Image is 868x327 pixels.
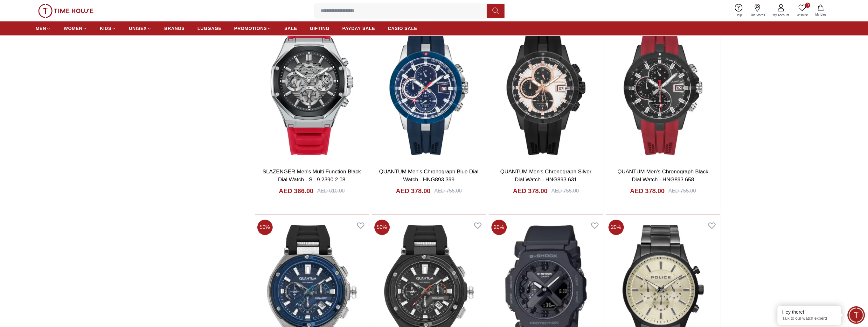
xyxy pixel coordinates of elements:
[388,23,417,34] a: CASIO SALE
[310,25,330,32] span: GIFTING
[770,13,792,18] span: My Account
[746,3,769,19] a: Our Stores
[434,187,462,195] div: AED 755.00
[284,25,297,32] span: SALE
[617,169,708,183] a: QUANTUM Men's Chronograph Black Dial Watch - HNG893.658
[279,186,313,195] h4: AED 366.00
[36,25,46,32] span: MEN
[732,3,746,19] a: Help
[198,25,222,32] span: LUGGAGE
[782,316,836,321] p: Talk to our watch expert!
[388,25,417,32] span: CASIO SALE
[100,23,116,34] a: KIDS
[64,25,82,32] span: WOMEN
[164,23,185,34] a: BRANDS
[129,25,147,32] span: UNISEX
[374,220,390,235] span: 50 %
[489,13,603,163] img: QUANTUM Men's Chronograph Silver Dial Watch - HNG893.631
[342,25,375,32] span: PAYDAY SALE
[234,23,272,34] a: PROMOTIONS
[284,23,297,34] a: SALE
[198,23,222,34] a: LUGGAGE
[630,186,664,195] h4: AED 378.00
[513,186,547,195] h4: AED 378.00
[500,169,592,183] a: QUANTUM Men's Chronograph Silver Dial Watch - HNG893.631
[847,306,865,324] div: Chat Widget
[379,169,478,183] a: QUANTUM Men's Chronograph Blue Dial Watch - HNG893.399
[164,25,185,32] span: BRANDS
[257,220,273,235] span: 50 %
[129,23,151,34] a: UNISEX
[36,23,51,34] a: MEN
[372,13,486,163] img: QUANTUM Men's Chronograph Blue Dial Watch - HNG893.399
[793,3,811,19] a: 0Wishlist
[310,23,330,34] a: GIFTING
[100,25,111,32] span: KIDS
[606,13,720,163] img: QUANTUM Men's Chronograph Black Dial Watch - HNG893.658
[342,23,375,34] a: PAYDAY SALE
[608,220,624,235] span: 20 %
[317,187,344,195] div: AED 610.00
[805,3,810,8] span: 0
[491,220,507,235] span: 20 %
[747,13,767,18] span: Our Stores
[64,23,87,34] a: WOMEN
[733,13,745,18] span: Help
[262,169,361,183] a: SLAZENGER Men's Multi Function Black Dial Watch - SL.9.2390.2.08
[38,4,94,18] img: ...
[255,13,369,163] img: SLAZENGER Men's Multi Function Black Dial Watch - SL.9.2390.2.08
[396,186,430,195] h4: AED 378.00
[811,3,830,18] button: My Bag
[234,25,267,32] span: PROMOTIONS
[782,309,836,315] div: Hey there!
[813,12,829,17] span: My Bag
[668,187,696,195] div: AED 755.00
[551,187,579,195] div: AED 755.00
[794,13,810,18] span: Wishlist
